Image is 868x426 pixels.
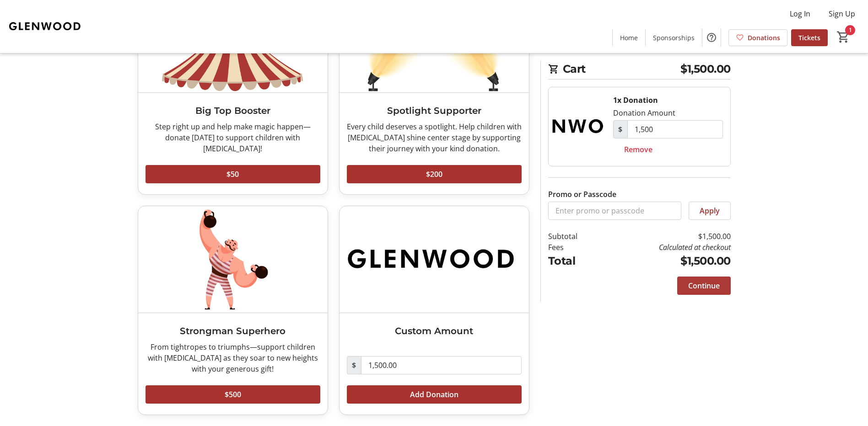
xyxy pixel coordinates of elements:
[601,231,730,242] td: $1,500.00
[653,33,695,43] span: Sponsorships
[782,6,818,21] button: Log In
[347,324,522,338] h3: Custom Amount
[426,169,442,180] span: $200
[146,385,320,404] button: $500
[688,280,720,291] span: Continue
[347,385,522,404] button: Add Donation
[613,140,663,159] button: Remove
[347,165,522,183] button: $200
[728,29,787,46] a: Donations
[548,242,601,253] td: Fees
[146,121,320,154] div: Step right up and help make magic happen—donate [DATE] to support children with [MEDICAL_DATA]!
[790,8,810,19] span: Log In
[613,95,658,106] div: 1x Donation
[548,253,601,269] td: Total
[601,242,730,253] td: Calculated at checkout
[791,29,828,46] a: Tickets
[138,206,328,313] img: Strongman Superhero
[624,144,652,155] span: Remove
[700,205,720,216] span: Apply
[226,169,239,180] span: $50
[549,87,606,166] img: Donation
[5,4,87,49] img: Glenwood, Inc.'s Logo
[361,356,522,374] input: Donation Amount
[613,107,675,118] div: Donation Amount
[146,324,320,338] h3: Strongman Superhero
[613,120,628,138] span: $
[620,33,638,43] span: Home
[829,8,855,19] span: Sign Up
[613,29,645,46] a: Home
[146,341,320,374] div: From tightropes to triumphs—support children with [MEDICAL_DATA] as they soar to new heights with...
[146,104,320,117] h3: Big Top Booster
[548,202,681,220] input: Enter promo or passcode
[677,277,731,295] button: Continue
[821,6,863,21] button: Sign Up
[347,356,361,374] span: $
[680,61,731,77] span: $1,500.00
[347,104,522,117] h3: Spotlight Supporter
[646,29,702,46] a: Sponsorships
[548,189,616,200] label: Promo or Passcode
[410,389,458,400] span: Add Donation
[689,202,731,220] button: Apply
[548,61,731,80] h2: Cart
[340,206,529,313] img: Custom Amount
[835,29,852,45] button: Cart
[548,231,601,242] td: Subtotal
[225,389,241,400] span: $500
[146,165,320,183] button: $50
[748,33,780,43] span: Donations
[347,121,522,154] div: Every child deserves a spotlight. Help children with [MEDICAL_DATA] shine center stage by support...
[702,28,721,47] button: Help
[798,33,820,43] span: Tickets
[601,253,730,269] td: $1,500.00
